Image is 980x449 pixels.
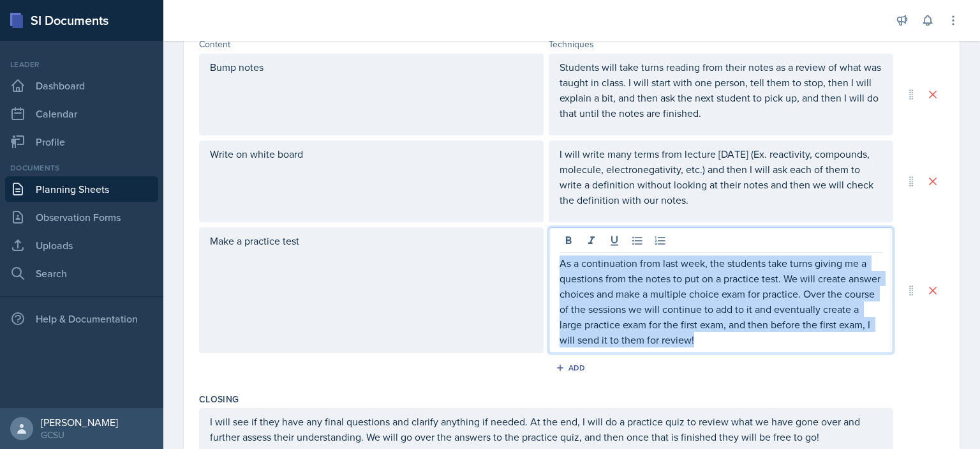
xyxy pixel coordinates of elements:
p: I will write many terms from lecture [DATE] (Ex. reactivity, compounds, molecule, electronegativi... [560,146,882,208]
p: Make a practice test [210,233,533,248]
a: Planning Sheets [5,176,158,202]
p: Write on white board [210,146,533,162]
a: Uploads [5,232,158,258]
div: Documents [5,162,158,174]
label: Closing [199,393,239,406]
div: Techniques [549,38,893,51]
div: [PERSON_NAME] [41,416,118,429]
button: Add [551,358,593,377]
a: Dashboard [5,73,158,98]
p: I will see if they have any final questions and clarify anything if needed. At the end, I will do... [210,414,882,445]
a: Search [5,261,158,286]
div: Add [558,363,586,373]
div: Help & Documentation [5,306,158,331]
p: As a continuation from last week, the students take turns giving me a questions from the notes to... [560,255,882,347]
a: Calendar [5,101,158,126]
div: Content [199,38,544,51]
a: Observation Forms [5,204,158,230]
a: Profile [5,129,158,155]
p: Bump notes [210,59,533,75]
p: Students will take turns reading from their notes as a review of what was taught in class. I will... [560,59,882,121]
div: GCSU [41,429,118,441]
div: Leader [5,59,158,70]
